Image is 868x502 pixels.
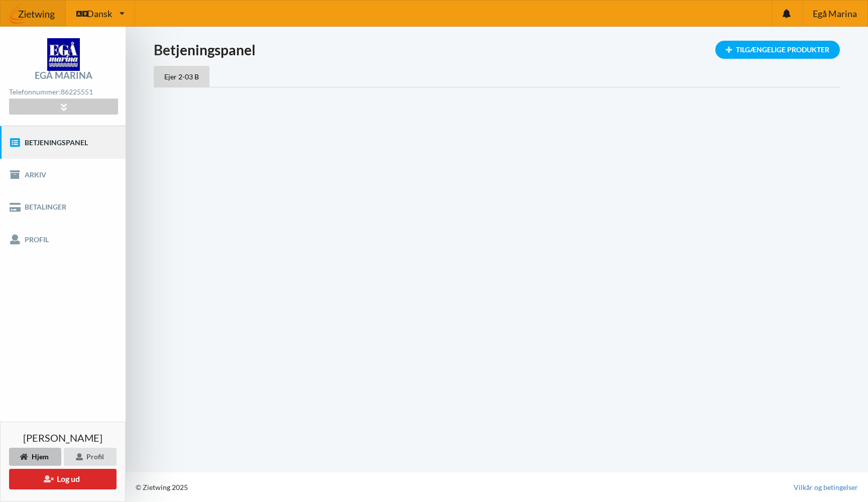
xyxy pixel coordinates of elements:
span: [PERSON_NAME] [23,433,102,443]
span: Egå Marina [813,9,857,18]
button: Log ud [9,469,117,489]
div: Hjem [9,448,61,466]
img: logo [47,38,80,71]
h1: Betjeningspanel [154,41,840,59]
strong: 86225551 [61,87,93,96]
a: Vilkår og betingelser [794,482,858,492]
div: Profil [64,448,117,466]
div: Ejer 2-03 B [154,66,209,87]
div: Telefonnummer: [9,85,118,99]
span: Dansk [87,9,112,18]
div: Tilgængelige Produkter [715,41,840,59]
div: Egå Marina [35,71,92,80]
